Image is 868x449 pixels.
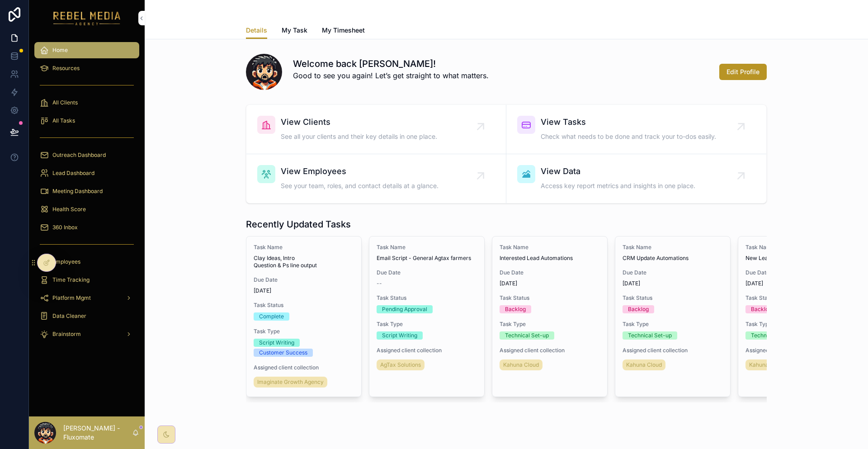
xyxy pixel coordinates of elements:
[322,26,365,35] span: My Timesheet
[34,95,139,111] a: All Clients
[259,339,294,347] div: Script Writing
[745,244,846,251] span: Task Name
[377,244,477,251] span: Task Name
[745,255,846,262] span: New Lead Automations
[500,347,600,354] span: Assigned client collection
[52,170,94,177] span: Lead Dashboard
[751,305,772,313] div: Backlog
[254,255,354,269] span: Clay Ideas, Intro Question & Ps line output
[52,276,90,284] span: Time Tracking
[541,132,716,141] span: Check what needs to be done and track your to-dos easily.
[377,294,477,302] span: Task Status
[500,280,600,287] span: [DATE]
[29,36,145,353] div: scrollable content
[749,361,785,369] span: Kahuna Cloud
[377,359,425,370] a: AgTax Solutions
[626,361,662,369] span: Kahuna Cloud
[282,22,307,40] a: My Task
[628,331,672,340] div: Technical Set-up
[623,294,723,302] span: Task Status
[623,244,723,251] span: Task Name
[34,290,139,306] a: Platform Mgmt
[246,154,506,203] a: View EmployeesSee your team, roles, and contact details at a glance.
[259,349,307,357] div: Customer Success
[34,42,139,58] a: Home
[63,424,132,442] p: [PERSON_NAME] - Fluxomate
[34,165,139,181] a: Lead Dashboard
[246,105,506,154] a: View ClientsSee all your clients and their key details in one place.
[254,377,327,388] a: Imaginate Growth Agency
[623,280,723,287] span: [DATE]
[281,132,437,141] span: See all your clients and their key details in one place.
[500,321,600,328] span: Task Type
[254,276,354,284] span: Due Date
[34,201,139,217] a: Health Score
[541,116,716,128] span: View Tasks
[52,188,103,195] span: Meeting Dashboard
[254,364,354,371] span: Assigned client collection
[541,165,695,178] span: View Data
[492,236,608,397] a: Task NameInterested Lead AutomationsDue Date[DATE]Task StatusBacklogTask TypeTechnical Set-upAssi...
[34,60,139,76] a: Resources
[505,331,549,340] div: Technical Set-up
[369,236,485,397] a: Task NameEmail Script - General Agtax farmersDue Date--Task StatusPending ApprovalTask TypeScript...
[505,305,526,313] div: Backlog
[500,294,600,302] span: Task Status
[377,321,477,328] span: Task Type
[745,321,846,328] span: Task Type
[745,347,846,354] span: Assigned client collection
[623,255,723,262] span: CRM Update Automations
[53,11,121,25] img: App logo
[382,331,417,340] div: Script Writing
[377,347,477,354] span: Assigned client collection
[293,70,489,81] p: Good to see you again! Let’s get straight to what matters.
[719,64,767,80] button: Edit Profile
[377,269,477,276] span: Due Date
[52,117,75,124] span: All Tasks
[623,269,723,276] span: Due Date
[34,308,139,324] a: Data Cleaner
[281,165,439,178] span: View Employees
[52,206,86,213] span: Health Score
[246,236,362,397] a: Task NameClay Ideas, Intro Question & Ps line outputDue Date[DATE]Task StatusCompleteTask TypeScr...
[738,236,854,397] a: Task NameNew Lead AutomationsDue Date[DATE]Task StatusBacklogTask TypeTechnical Set-upAssigned cl...
[745,359,788,370] a: Kahuna Cloud
[500,359,542,370] a: Kahuna Cloud
[377,255,477,262] span: Email Script - General Agtax farmers
[246,26,267,35] span: Details
[52,224,78,231] span: 360 Inbox
[506,105,766,154] a: View TasksCheck what needs to be done and track your to-dos easily.
[34,272,139,288] a: Time Tracking
[52,151,106,159] span: Outreach Dashboard
[500,269,600,276] span: Due Date
[254,244,354,251] span: Task Name
[745,269,846,276] span: Due Date
[34,147,139,163] a: Outreach Dashboard
[259,312,284,321] div: Complete
[52,258,80,265] span: Employees
[623,321,723,328] span: Task Type
[52,99,78,106] span: All Clients
[745,294,846,302] span: Task Status
[254,302,354,309] span: Task Status
[726,67,759,76] span: Edit Profile
[34,113,139,129] a: All Tasks
[745,280,846,287] span: [DATE]
[500,244,600,251] span: Task Name
[615,236,731,397] a: Task NameCRM Update AutomationsDue Date[DATE]Task StatusBacklogTask TypeTechnical Set-upAssigned ...
[293,57,489,70] h1: Welcome back [PERSON_NAME]!
[254,328,354,335] span: Task Type
[281,116,437,128] span: View Clients
[506,154,766,203] a: View DataAccess key report metrics and insights in one place.
[623,347,723,354] span: Assigned client collection
[380,361,421,369] span: AgTax Solutions
[52,65,80,72] span: Resources
[281,181,439,190] span: See your team, roles, and contact details at a glance.
[257,378,324,386] span: Imaginate Growth Agency
[52,312,86,320] span: Data Cleaner
[34,219,139,236] a: 360 Inbox
[246,218,351,231] h1: Recently Updated Tasks
[282,26,307,35] span: My Task
[503,361,539,369] span: Kahuna Cloud
[34,254,139,270] a: Employees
